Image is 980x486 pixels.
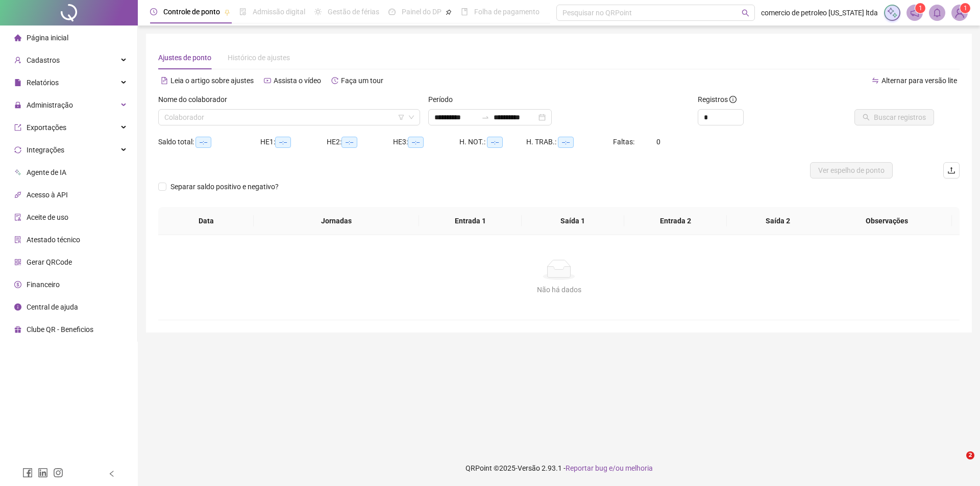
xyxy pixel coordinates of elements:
iframe: Intercom live chat [945,451,970,476]
span: search [742,9,749,17]
button: Ver espelho de ponto [810,162,893,178]
th: Saída 2 [727,207,829,235]
button: Buscar registros [854,109,934,125]
span: Acesso à API [27,191,68,199]
span: Observações [830,215,944,226]
span: 0 [656,138,660,146]
span: Reportar bug e/ou melhoria [566,464,653,472]
span: Assista o vídeo [274,76,321,85]
span: home [14,34,21,41]
span: Controle de ponto [163,8,220,16]
span: api [14,191,21,198]
span: audit [14,214,21,221]
span: filter [398,114,404,120]
th: Data [158,207,254,235]
div: HE 2: [327,136,393,148]
span: Registros [698,94,737,105]
span: 1 [919,5,922,12]
span: upload [947,166,955,174]
span: --:-- [275,137,291,148]
span: dollar [14,281,21,288]
span: 1 [964,5,967,12]
span: Central de ajuda [27,303,78,311]
span: --:-- [487,137,503,148]
span: file-done [239,8,247,15]
span: user-add [14,57,21,64]
span: Aceite de uso [27,213,68,221]
span: Cadastros [27,56,60,64]
span: Administração [27,101,73,109]
sup: Atualize o seu contato no menu Meus Dados [960,3,970,13]
span: linkedin [38,468,48,478]
span: Histórico de ajustes [228,54,290,62]
span: 2 [966,451,974,459]
span: to [481,113,489,121]
span: history [331,77,338,84]
span: dashboard [388,8,396,15]
span: gift [14,326,21,333]
div: Saldo total: [158,136,260,148]
span: file-text [161,77,168,84]
span: swap [872,77,879,84]
span: instagram [53,468,63,478]
span: Faça um tour [341,76,383,85]
span: comercio de petroleo [US_STATE] ltda [761,7,878,18]
th: Saída 1 [522,207,624,235]
span: Folha de pagamento [474,8,540,16]
span: youtube [264,77,271,84]
span: pushpin [224,9,230,15]
span: --:-- [408,137,424,148]
span: sun [314,8,322,15]
span: pushpin [446,9,452,15]
span: file [14,79,21,86]
th: Entrada 1 [419,207,522,235]
span: info-circle [729,96,737,103]
div: HE 3: [393,136,459,148]
div: H. NOT.: [459,136,526,148]
span: --:-- [195,137,211,148]
span: sync [14,146,21,154]
span: down [408,114,414,120]
span: solution [14,236,21,243]
span: Separar saldo positivo e negativo? [166,181,283,192]
label: Período [428,94,459,105]
span: Versão [518,464,540,472]
span: Admissão digital [253,8,305,16]
div: HE 1: [260,136,327,148]
span: Gestão de férias [328,8,379,16]
span: Atestado técnico [27,236,80,244]
span: lock [14,101,21,109]
span: --:-- [558,137,574,148]
span: clock-circle [150,8,157,15]
span: Integrações [27,146,64,154]
img: 73580 [952,5,967,20]
span: Página inicial [27,34,68,42]
span: Faltas: [613,138,636,146]
span: left [108,470,115,477]
span: Clube QR - Beneficios [27,325,93,334]
span: Painel do DP [402,8,442,16]
span: Agente de IA [27,168,66,176]
span: info-circle [14,303,21,311]
div: Não há dados [170,284,947,295]
span: Alternar para versão lite [881,76,957,85]
span: facebook [22,468,33,478]
span: bell [933,8,942,17]
span: Gerar QRCode [27,258,72,266]
span: book [461,8,468,15]
span: qrcode [14,259,21,266]
label: Nome do colaborador [158,94,234,105]
th: Jornadas [254,207,419,235]
span: Relatórios [27,79,59,87]
th: Entrada 2 [624,207,727,235]
span: --:-- [341,137,357,148]
span: notification [910,8,919,17]
sup: 1 [915,3,925,13]
span: export [14,124,21,131]
th: Observações [822,207,952,235]
footer: QRPoint © 2025 - 2.93.1 - [138,450,980,486]
div: H. TRAB.: [526,136,613,148]
span: Ajustes de ponto [158,54,211,62]
img: sparkle-icon.fc2bf0ac1784a2077858766a79e2daf3.svg [887,7,898,18]
span: Exportações [27,123,66,132]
